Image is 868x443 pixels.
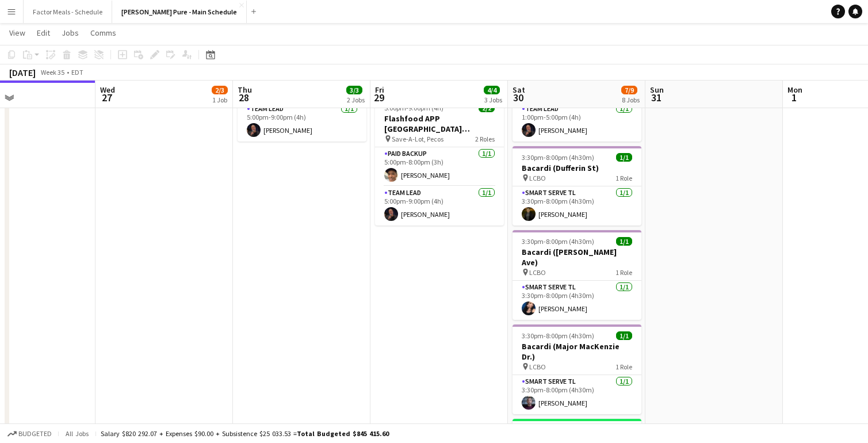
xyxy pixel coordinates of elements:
[112,1,247,23] button: [PERSON_NAME] Pure - Main Schedule
[529,268,546,277] span: LCBO
[212,86,228,94] span: 2/3
[375,113,504,134] h3: Flashfood APP [GEOGRAPHIC_DATA] [GEOGRAPHIC_DATA], [GEOGRAPHIC_DATA]
[621,86,637,94] span: 7/9
[513,324,641,414] app-job-card: 3:30pm-8:00pm (4h30m)1/1Bacardi (Major MacKenzie Dr.) LCBO1 RoleSmart Serve TL1/13:30pm-8:00pm (4...
[5,25,30,40] a: View
[616,237,632,246] span: 1/1
[9,67,36,78] div: [DATE]
[212,96,227,104] div: 1 Job
[513,230,641,320] app-job-card: 3:30pm-8:00pm (4h30m)1/1Bacardi ([PERSON_NAME] Ave) LCBO1 RoleSmart Serve TL1/13:30pm-8:00pm (4h3...
[375,147,504,186] app-card-role: Paid Backup1/15:00pm-8:00pm (3h)[PERSON_NAME]
[86,25,121,40] a: Comms
[616,331,632,340] span: 1/1
[529,362,546,371] span: LCBO
[63,429,91,438] span: All jobs
[346,86,362,94] span: 3/3
[513,281,641,320] app-card-role: Smart Serve TL1/13:30pm-8:00pm (4h30m)[PERSON_NAME]
[522,153,594,162] span: 3:30pm-8:00pm (4h30m)
[616,153,632,162] span: 1/1
[24,1,112,23] button: Factor Meals - Schedule
[18,430,52,438] span: Budgeted
[373,91,384,104] span: 29
[513,375,641,414] app-card-role: Smart Serve TL1/13:30pm-8:00pm (4h30m)[PERSON_NAME]
[62,28,79,38] span: Jobs
[513,341,641,362] h3: Bacardi (Major MacKenzie Dr.)
[786,91,802,104] span: 1
[622,96,640,104] div: 8 Jobs
[238,85,252,95] span: Thu
[615,268,632,277] span: 1 Role
[787,85,802,95] span: Mon
[100,85,115,95] span: Wed
[98,91,115,104] span: 27
[101,429,389,438] div: Salary $820 292.07 + Expenses $90.00 + Subsistence $25 033.53 =
[90,28,116,38] span: Comms
[37,28,50,38] span: Edit
[375,186,504,226] app-card-role: Team Lead1/15:00pm-9:00pm (4h)[PERSON_NAME]
[511,91,525,104] span: 30
[236,91,252,104] span: 28
[648,91,664,104] span: 31
[475,135,495,143] span: 2 Roles
[650,85,664,95] span: Sun
[615,174,632,182] span: 1 Role
[9,28,25,38] span: View
[522,331,594,340] span: 3:30pm-8:00pm (4h30m)
[513,247,641,268] h3: Bacardi ([PERSON_NAME] Ave)
[513,186,641,226] app-card-role: Smart Serve TL1/13:30pm-8:00pm (4h30m)[PERSON_NAME]
[392,135,443,143] span: Save-A-Lot, Pecos
[57,25,83,40] a: Jobs
[71,68,83,77] div: EDT
[513,146,641,226] app-job-card: 3:30pm-8:00pm (4h30m)1/1Bacardi (Dufferin St) LCBO1 RoleSmart Serve TL1/13:30pm-8:00pm (4h30m)[PE...
[484,96,502,104] div: 3 Jobs
[32,25,55,40] a: Edit
[615,362,632,371] span: 1 Role
[513,85,525,95] span: Sat
[513,102,641,142] app-card-role: Team Lead1/11:00pm-5:00pm (4h)[PERSON_NAME]
[513,163,641,173] h3: Bacardi (Dufferin St)
[6,427,53,440] button: Budgeted
[375,85,384,95] span: Fri
[347,96,365,104] div: 2 Jobs
[484,86,500,94] span: 4/4
[522,237,594,246] span: 3:30pm-8:00pm (4h30m)
[529,174,546,182] span: LCBO
[297,429,389,438] span: Total Budgeted $845 415.60
[38,68,67,77] span: Week 35
[375,97,504,226] app-job-card: 5:00pm-9:00pm (4h)2/2Flashfood APP [GEOGRAPHIC_DATA] [GEOGRAPHIC_DATA], [GEOGRAPHIC_DATA] Save-A-...
[238,102,366,142] app-card-role: Team Lead1/15:00pm-9:00pm (4h)[PERSON_NAME]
